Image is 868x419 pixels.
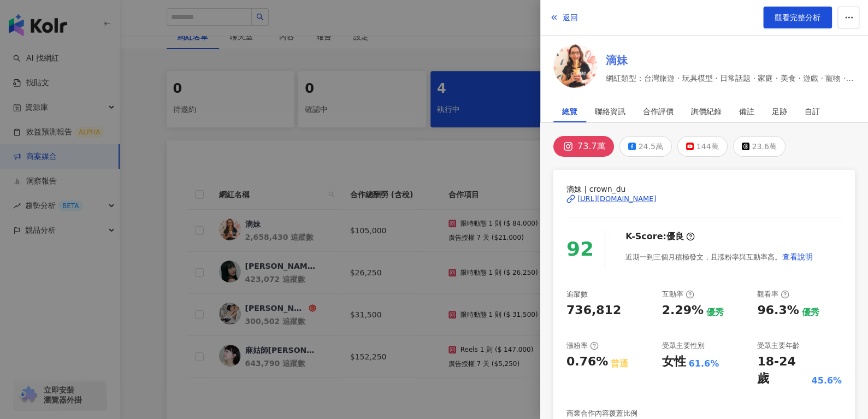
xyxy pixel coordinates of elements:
[811,375,842,387] div: 45.6%
[643,101,674,122] div: 合作評價
[595,101,625,122] div: 聯絡資訊
[566,290,588,299] div: 追蹤數
[706,306,724,318] div: 優秀
[577,194,657,204] div: [URL][DOMAIN_NAME]
[566,234,594,265] div: 92
[733,136,786,157] button: 23.6萬
[757,353,808,387] div: 18-24 歲
[611,358,628,370] div: 普通
[757,341,800,351] div: 受眾主要年齡
[662,290,694,299] div: 互動率
[553,44,597,92] a: KOL Avatar
[553,136,614,157] button: 73.7萬
[606,72,855,84] span: 網紅類型：台灣旅遊 · 玩具模型 · 日常話題 · 家庭 · 美食 · 遊戲 · 寵物 · 旅遊
[662,353,686,370] div: 女性
[577,139,606,154] div: 73.7萬
[566,302,621,319] div: 736,812
[662,341,705,351] div: 受眾主要性別
[802,306,819,318] div: 優秀
[566,194,842,204] a: [URL][DOMAIN_NAME]
[625,231,695,243] div: K-Score :
[606,52,855,68] a: 滴妹
[549,7,578,28] button: 返回
[563,13,578,22] span: 返回
[772,101,787,122] div: 足跡
[566,341,599,351] div: 漲粉率
[677,136,728,157] button: 144萬
[566,409,637,418] div: 商業合作內容覆蓋比例
[775,13,820,22] span: 觀看完整分析
[619,136,672,157] button: 24.5萬
[691,101,722,122] div: 詢價紀錄
[625,246,813,268] div: 近期一到三個月積極發文，且漲粉率與互動率高。
[689,358,719,370] div: 61.6%
[757,290,789,299] div: 觀看率
[566,353,608,370] div: 0.76%
[782,246,813,268] button: 查看說明
[553,44,597,88] img: KOL Avatar
[639,139,663,154] div: 24.5萬
[782,252,813,261] span: 查看說明
[666,231,684,243] div: 優良
[662,302,704,319] div: 2.29%
[752,139,777,154] div: 23.6萬
[757,302,799,319] div: 96.3%
[763,7,832,28] a: 觀看完整分析
[566,183,842,195] span: 滴妹 | crown_du
[739,101,754,122] div: 備註
[696,139,719,154] div: 144萬
[805,101,820,122] div: 自訂
[562,101,577,122] div: 總覽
